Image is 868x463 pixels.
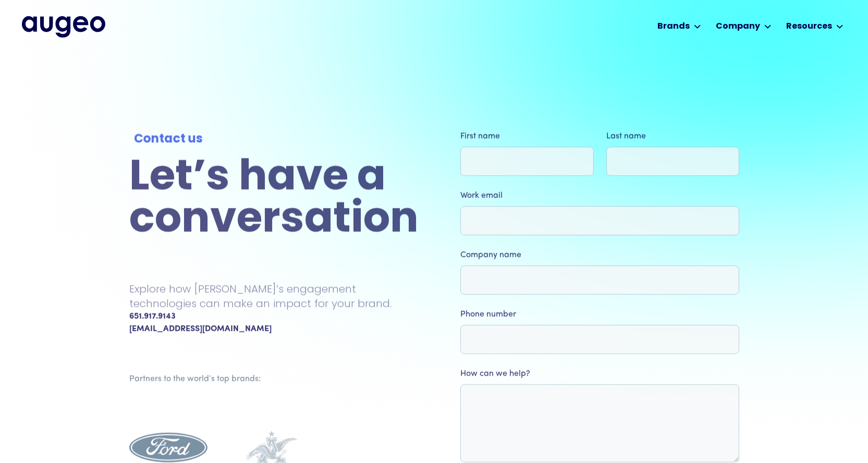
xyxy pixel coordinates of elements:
label: First name [460,130,594,143]
a: home [22,16,105,37]
div: Resources [786,20,832,33]
img: Augeo's full logo in midnight blue. [22,16,105,37]
label: Work email [460,190,739,202]
label: Company name [460,249,739,261]
h2: Let’s have a conversation [129,158,419,242]
p: Explore how [PERSON_NAME]’s engagement technologies can make an impact for your brand. [129,282,419,311]
div: Brands [657,20,690,33]
div: Company [716,20,760,33]
a: [EMAIL_ADDRESS][DOMAIN_NAME] [129,323,272,335]
div: Contact us [133,130,413,148]
label: Last name [606,130,739,143]
div: 651.917.9143 [129,310,176,323]
label: Phone number [460,308,739,321]
label: How can we help? [460,368,739,380]
div: Partners to the world’s top brands: [129,373,414,385]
